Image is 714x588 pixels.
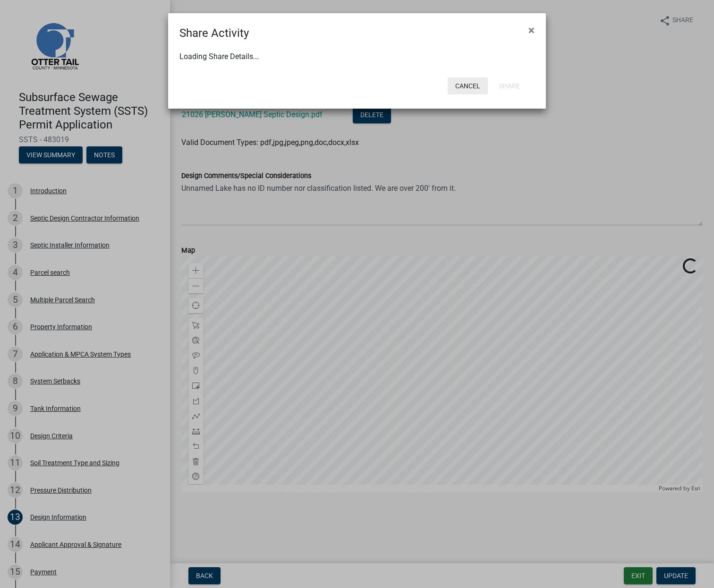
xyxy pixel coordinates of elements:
div: Loading Share Details... [179,51,535,62]
button: Share [492,77,527,94]
span: × [528,24,535,37]
button: Close [521,17,542,43]
button: Cancel [448,77,488,94]
h4: Share Activity [179,25,249,42]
